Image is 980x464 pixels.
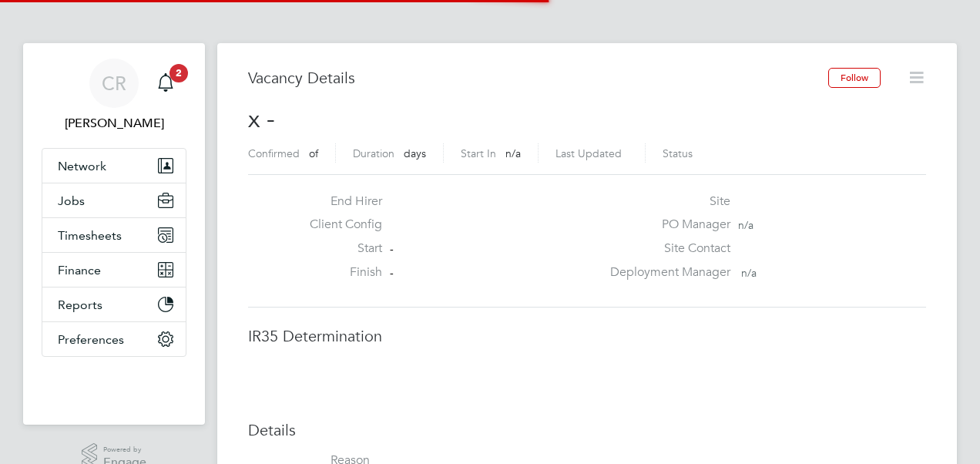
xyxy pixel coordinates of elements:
[42,218,186,252] button: Timesheets
[828,68,881,88] button: Follow
[601,193,730,210] label: Site
[58,298,102,312] span: Reports
[42,253,186,287] button: Finance
[42,149,186,183] button: Network
[390,266,394,280] span: -
[248,104,275,134] span: x -
[309,146,318,160] span: of
[169,64,188,82] span: 2
[42,372,186,397] a: Go to home page
[404,146,426,160] span: days
[601,264,730,281] label: Deployment Manager
[248,68,828,88] h3: Vacancy Details
[738,218,753,232] span: n/a
[42,372,186,397] img: fastbook-logo-retina.png
[248,420,926,440] h3: Details
[58,159,106,173] span: Network
[461,146,496,160] label: Start In
[42,183,186,217] button: Jobs
[42,322,186,356] button: Preferences
[297,240,382,257] label: Start
[297,217,382,233] label: Client Config
[390,242,394,256] span: -
[741,266,757,280] span: n/a
[297,264,382,281] label: Finish
[103,443,146,456] span: Powered by
[353,146,394,160] label: Duration
[42,287,186,321] button: Reports
[58,228,122,243] span: Timesheets
[23,43,205,425] nav: Main navigation
[601,240,730,257] label: Site Contact
[505,146,521,160] span: n/a
[555,146,622,160] label: Last Updated
[42,114,186,133] span: Catherine Rowland
[58,332,124,347] span: Preferences
[663,146,693,160] label: Status
[601,217,730,233] label: PO Manager
[248,326,926,346] h3: IR35 Determination
[150,59,181,108] a: 2
[58,193,85,208] span: Jobs
[58,263,101,277] span: Finance
[102,73,126,93] span: CR
[248,146,300,160] label: Confirmed
[42,59,186,133] a: CR[PERSON_NAME]
[297,193,382,210] label: End Hirer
